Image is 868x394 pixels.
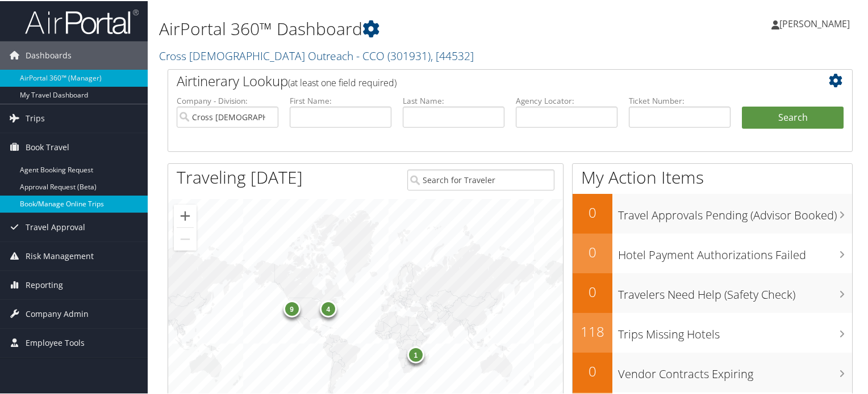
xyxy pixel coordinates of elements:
[26,328,85,356] span: Employee Tools
[742,105,844,128] button: Search
[407,168,555,189] input: Search for Traveler
[431,47,474,62] span: , [ 44532 ]
[573,321,612,340] h2: 118
[403,94,504,105] label: Last Name:
[159,16,627,40] h1: AirPortal 360™ Dashboard
[618,359,852,381] h3: Vendor Contracts Expiring
[177,70,787,90] h2: Airtinerary Lookup
[573,351,852,391] a: 0Vendor Contracts Expiring
[516,94,617,105] label: Agency Locator:
[26,270,63,298] span: Reporting
[573,361,612,380] h2: 0
[618,240,852,262] h3: Hotel Payment Authorizations Failed
[159,47,474,62] a: Cross [DEMOGRAPHIC_DATA] Outreach - CCO
[573,232,852,272] a: 0Hotel Payment Authorizations Failed
[26,132,69,160] span: Book Travel
[573,164,852,188] h1: My Action Items
[174,227,197,249] button: Zoom out
[26,103,45,132] span: Trips
[387,47,431,62] span: ( 301931 )
[618,320,852,341] h3: Trips Missing Hotels
[573,242,612,261] h2: 0
[177,94,278,105] label: Company - Division:
[26,241,94,269] span: Risk Management
[573,202,612,221] h2: 0
[177,164,303,188] h1: Traveling [DATE]
[573,281,612,300] h2: 0
[618,201,852,222] h3: Travel Approvals Pending (Advisor Booked)
[174,204,197,226] button: Zoom in
[26,212,85,240] span: Travel Approval
[573,272,852,312] a: 0Travelers Need Help (Safety Check)
[618,280,852,302] h3: Travelers Need Help (Safety Check)
[26,40,72,69] span: Dashboards
[288,75,397,88] span: (at least one field required)
[629,94,731,105] label: Ticket Number:
[573,312,852,351] a: 118Trips Missing Hotels
[290,94,391,105] label: First Name:
[771,6,861,40] a: [PERSON_NAME]
[283,299,300,316] div: 9
[320,299,337,316] div: 4
[407,345,424,362] div: 1
[573,193,852,232] a: 0Travel Approvals Pending (Advisor Booked)
[26,299,89,327] span: Company Admin
[25,7,139,34] img: airportal-logo.png
[779,16,850,29] span: [PERSON_NAME]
